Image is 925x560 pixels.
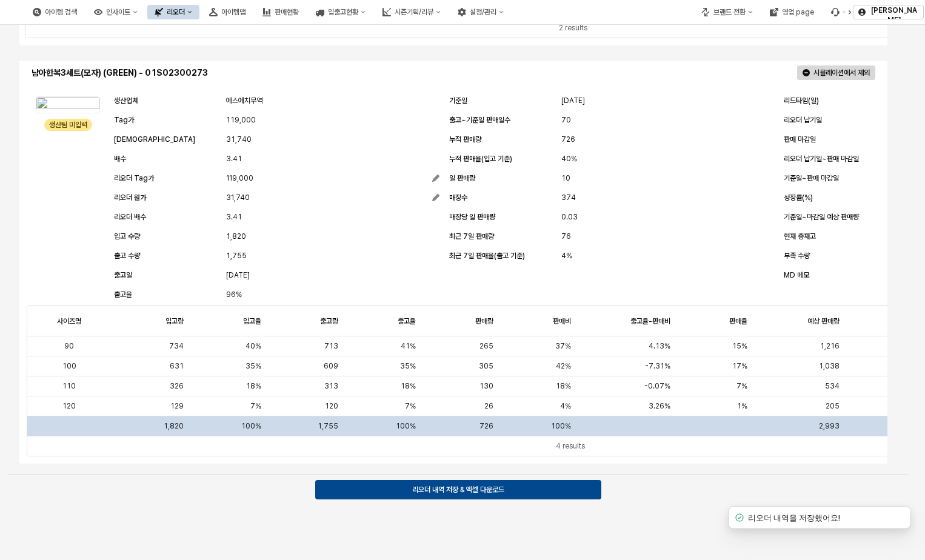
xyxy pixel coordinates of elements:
span: 1,755 [226,250,247,262]
p: 시뮬레이션에서 제외 [813,68,870,78]
button: 리오더 [147,5,199,19]
button: 인사이트 [87,5,145,19]
div: 설정/관리 [450,5,511,19]
h4: 리오더 내역을 저장했어요! [748,512,840,524]
span: MD 메모 [784,271,809,279]
p: [PERSON_NAME] [869,5,918,25]
span: 119,000 [226,172,253,184]
span: -0.07% [644,381,670,391]
span: -7.31% [645,361,670,371]
div: 2 results [559,22,587,34]
span: 매장수 [449,193,467,202]
span: 42% [556,361,571,371]
span: 110 [62,381,76,391]
span: 출고일 [114,271,132,279]
span: 출고율 [398,316,416,326]
span: 판매율 [729,316,747,326]
span: 31,740 [226,133,252,145]
span: 1% [737,401,747,411]
span: 리오더 Tag가 [114,174,154,182]
span: 96% [226,288,242,301]
span: 713 [324,341,338,351]
span: 7% [736,381,747,391]
span: 129 [170,401,184,411]
span: 100% [241,422,261,430]
span: 리오더 배수 [114,213,146,221]
span: 기준일~마감일 예상 판매량 [784,213,859,221]
span: 205 [826,401,840,411]
span: 1,038 [819,361,840,371]
span: [DATE] [226,269,250,281]
span: 1,755 [318,422,338,430]
div: Notifications (F8) [714,509,925,560]
span: 7% [405,401,416,411]
button: 31,740 [226,190,439,205]
div: 브랜드 전환 [694,5,760,19]
div: 입출고현황 [309,5,373,19]
span: 31,740 [226,192,250,204]
span: 35% [245,361,261,371]
span: 265 [479,341,493,351]
span: 130 [479,381,493,391]
span: 609 [324,361,338,371]
span: 7% [250,401,261,411]
span: 40% [245,341,261,351]
span: 생산업체 [114,96,138,105]
span: 3.26% [649,401,670,411]
button: 아이템맵 [202,5,253,19]
button: 판매현황 [255,5,306,19]
span: 119,000 [226,114,256,126]
span: 76 [561,230,571,242]
span: 최근 7일 판매량 [449,232,494,241]
div: 영업 page [782,8,814,16]
div: 설정/관리 [470,8,496,16]
span: 입고율 [243,316,261,326]
span: [DATE] [561,95,585,107]
span: 120 [325,401,338,411]
span: 현재 총재고 [784,232,816,241]
span: 기준일 [449,96,467,105]
span: 부족 수량 [784,252,810,260]
span: 313 [324,381,338,391]
span: 출고 수량 [114,252,140,260]
span: 120 [62,401,76,411]
button: 영업 page [763,5,821,19]
span: 최근 7일 판매율(출고 기준) [449,252,525,260]
div: 리오더 [167,8,185,16]
span: Tag가 [114,116,134,124]
span: 41% [401,341,416,351]
button: 리오더 내역 저장 & 엑셀 다운로드 [315,480,601,499]
span: 37% [555,341,571,351]
span: 70 [561,114,571,126]
span: 리오더 원가 [114,193,146,202]
span: 입고량 [165,316,184,326]
span: 출고~기준일 판매일수 [449,116,510,124]
span: 17% [732,361,747,371]
span: 305 [479,361,493,371]
span: 2,993 [819,422,840,430]
span: 90 [64,341,74,351]
div: 인사이트 [106,8,130,16]
span: 일 판매량 [449,174,475,182]
button: 아이템 검색 [25,5,84,19]
span: 3.41 [226,211,242,223]
span: 배수 [114,155,126,163]
span: 3.41 [226,153,242,165]
p: 남아한복3세트(모자) (GREEN) - 01S02300273 [32,67,449,79]
span: 534 [825,381,840,391]
div: success [733,512,746,524]
span: 4% [561,250,572,262]
span: 18% [401,381,416,391]
span: 매장당 일 판매량 [449,213,495,221]
span: [DEMOGRAPHIC_DATA] [114,135,195,144]
span: 35% [400,361,416,371]
span: 판매비 [553,316,571,326]
span: 100 [62,361,76,371]
span: 출고율 [114,290,132,299]
div: 버그 제보 및 기능 개선 요청 [824,5,854,19]
span: 리오더 납기일 [784,116,822,124]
